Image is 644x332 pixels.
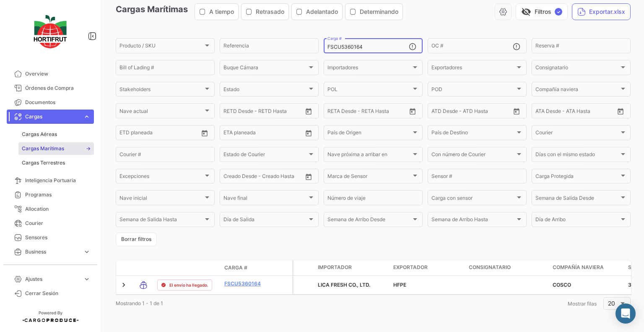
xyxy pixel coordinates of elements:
button: Open calendar [302,170,315,183]
button: Open calendar [198,127,211,139]
datatable-header-cell: Consignatario [465,260,549,275]
span: Courier [535,131,619,137]
span: Stakeholders [119,88,203,94]
span: Inteligencia Portuaria [25,177,91,184]
div: Abrir Intercom Messenger [615,303,636,324]
button: Exportar.xlsx [572,3,631,20]
a: FSCU5360164 [224,280,268,288]
datatable-header-cell: Carga # [221,261,271,275]
span: Día de Salida [223,218,307,224]
span: Cargas Marítimas [22,145,64,152]
span: Carga Protegida [535,175,619,180]
input: Desde [119,131,135,137]
button: Open calendar [302,105,315,118]
a: Órdenes de Compra [7,81,94,95]
span: Overview [25,70,91,78]
input: Hasta [244,109,282,115]
datatable-header-cell: Compañía naviera [549,260,625,275]
span: Semana de Salida Hasta [119,218,203,224]
a: Programas [7,188,94,202]
span: Excepciones [119,175,203,180]
a: Cargas Aéreas [18,128,94,141]
span: Carga con sensor [431,196,515,202]
a: Sensores [7,230,94,245]
span: Courier [25,220,91,227]
button: Open calendar [614,105,627,118]
span: Nave actual [119,109,203,115]
button: Adelantado [292,4,342,20]
input: Hasta [348,109,386,115]
span: Compañía naviera [535,88,619,94]
span: Nave inicial [119,196,203,202]
a: Documentos [7,95,94,110]
span: Cargas Terrestres [22,159,65,167]
span: Marca de Sensor [327,175,411,180]
span: Semana de Arribo Desde [327,218,411,224]
button: Open calendar [406,105,419,118]
span: Buque Cámara [223,66,307,72]
span: Importadores [327,66,411,72]
button: Open calendar [302,127,315,139]
span: Con número de Courier [431,153,515,159]
span: Business [25,248,80,256]
datatable-header-cell: Modo de Transporte [133,264,154,271]
span: Cerrar Sesión [25,290,91,297]
span: ✓ [555,8,562,16]
span: País de Origen [327,131,411,137]
button: Open calendar [510,105,523,118]
span: Mostrando 1 - 1 de 1 [116,300,163,306]
a: Cargas Marítimas [18,142,94,155]
datatable-header-cell: Importador [314,260,390,275]
span: Allocation [25,205,91,213]
h3: Cargas Marítimas [116,3,405,20]
span: Consignatario [469,264,511,271]
input: Creado Desde [223,175,257,180]
span: Nave final [223,196,307,202]
span: Cargas [25,113,80,120]
span: Programas [25,191,91,199]
span: Adelantado [306,8,338,16]
input: ATD Desde [431,109,458,115]
span: Exportador [393,264,428,271]
span: A tiempo [209,8,234,16]
span: expand_more [83,275,91,283]
input: Hasta [140,131,178,137]
input: Desde [327,109,343,115]
span: Importador [318,264,352,271]
span: Documentos [25,99,91,106]
span: Nave próxima a arribar en [327,153,411,159]
button: visibility_offFiltros✓ [516,3,568,20]
a: Allocation [7,202,94,216]
datatable-header-cell: Estado de Envio [154,264,221,271]
span: Exportadores [431,66,515,72]
span: Órdenes de Compra [25,84,91,92]
span: Retrasado [256,8,284,16]
span: El envío ha llegado. [169,282,208,288]
span: Determinando [360,8,398,16]
a: Overview [7,67,94,81]
a: Inteligencia Portuaria [7,173,94,188]
span: Cargas Aéreas [22,131,57,138]
span: 20 [608,300,615,307]
input: Hasta [244,131,282,137]
span: Sensores [25,234,91,241]
span: Consignatario [535,66,619,72]
span: Ajustes [25,275,80,283]
span: COSCO [553,282,571,288]
datatable-header-cell: Póliza [271,264,292,271]
span: Día de Arribo [535,218,619,224]
span: visibility_off [521,7,531,17]
input: ATA Hasta [567,109,605,115]
span: Compañía naviera [553,264,604,271]
a: Courier [7,216,94,230]
input: ATD Hasta [464,109,501,115]
datatable-header-cell: Exportador [390,260,465,275]
span: expand_more [83,248,91,256]
input: Creado Hasta [263,175,301,180]
span: País de Destino [431,131,515,137]
span: Días con el mismo estado [535,153,619,159]
span: POL [327,88,411,94]
input: Desde [223,109,239,115]
span: Producto / SKU [119,44,203,50]
span: Mostrar filas [568,301,597,307]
